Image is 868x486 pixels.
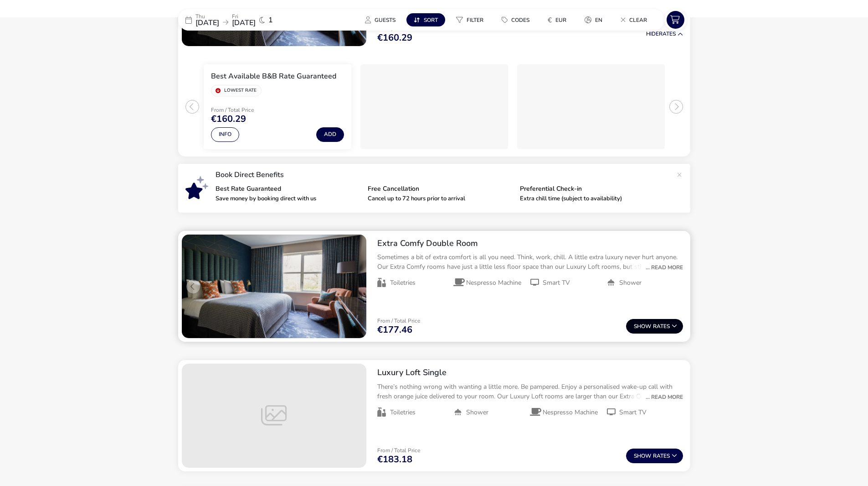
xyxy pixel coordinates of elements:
div: ... Read More [641,263,683,272]
h2: Luxury Loft Single [377,367,683,378]
div: Extra Comfy Double RoomSometimes a bit of extra comfort is all you need. Think, work, chill. A li... [370,231,690,295]
button: en [577,13,610,26]
span: Toiletries [390,408,416,417]
button: €EUR [540,13,574,26]
span: Clear [629,16,647,24]
span: Smart TV [619,408,647,417]
p: Book Direct Benefits [216,171,672,178]
p: Best Rate Guaranteed [216,186,360,192]
span: 1 [268,16,273,24]
button: ShowRates [626,449,683,463]
span: [DATE] [232,18,256,28]
span: Sort [424,16,438,24]
naf-pibe-menu-bar-item: Filter [449,13,494,26]
span: Toiletries [390,279,416,287]
div: Thu[DATE]Fri[DATE]1 [178,9,315,31]
span: Filter [467,16,483,24]
span: Nespresso Machine [466,279,521,287]
span: EUR [555,16,566,24]
p: From / Total Price [211,107,289,113]
naf-pibe-menu-bar-item: Guests [358,13,406,26]
p: Thu [195,14,219,19]
button: Info [211,127,239,142]
span: Hide [646,30,659,37]
span: Guests [375,16,395,24]
p: Cancel up to 72 hours prior to arrival [368,196,513,202]
div: 1 / 62 / 63 / 64 / 65 / 66 / 6 [182,235,366,339]
naf-pibe-menu-bar-item: Codes [494,13,540,26]
naf-pibe-menu-bar-item: Sort [406,13,449,26]
naf-pibe-menu-bar-item: en [577,13,613,26]
button: HideRates [646,31,683,37]
div: Luxury Loft SingleThere’s nothing wrong with wanting a little more. Be pampered. Enjoy a personal... [370,360,690,424]
naf-pibe-menu-bar-item: Clear [613,13,658,26]
p: Free Cancellation [368,186,513,192]
span: Smart TV [543,279,570,287]
span: Shower [619,279,642,287]
button: Clear [613,13,654,26]
div: ... Read More [641,393,683,401]
swiper-slide: 3 / 3 [513,61,669,153]
span: €177.46 [377,325,412,334]
span: €183.18 [377,455,412,464]
div: Lowest Rate [211,85,262,96]
button: Add [316,127,344,142]
swiper-slide: 1 / 3 [199,61,356,153]
p: Save money by booking direct with us [216,196,360,202]
i: € [548,16,552,25]
span: €160.29 [211,115,246,124]
span: [DATE] [195,18,219,28]
span: Codes [511,16,529,24]
span: Show [634,453,653,459]
p: Sometimes a bit of extra comfort is all you need. Think, work, chill. A little extra luxury never... [377,252,683,272]
p: There’s nothing wrong with wanting a little more. Be pampered. Enjoy a personalised wake-up call ... [377,382,683,401]
button: Guests [358,13,403,26]
button: Filter [449,13,491,26]
span: Show [634,324,653,329]
p: Extra chill time (subject to availability) [520,196,665,202]
button: Codes [494,13,537,26]
p: Preferential Check-in [520,186,665,192]
naf-pibe-menu-bar-item: €EUR [540,13,577,26]
button: ShowRates [626,319,683,334]
span: Shower [466,408,488,417]
h3: Best Available B&B Rate Guaranteed [211,72,336,81]
swiper-slide: 1 / 6 [182,235,366,339]
p: From / Total Price [377,448,420,453]
swiper-slide: 2 / 3 [356,61,513,153]
span: €160.29 [377,33,412,42]
p: From / Total Price [377,318,420,324]
p: Fri [232,14,256,19]
button: Sort [406,13,445,26]
span: Nespresso Machine [543,408,598,417]
h2: Extra Comfy Double Room [377,238,683,249]
span: en [595,16,602,24]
